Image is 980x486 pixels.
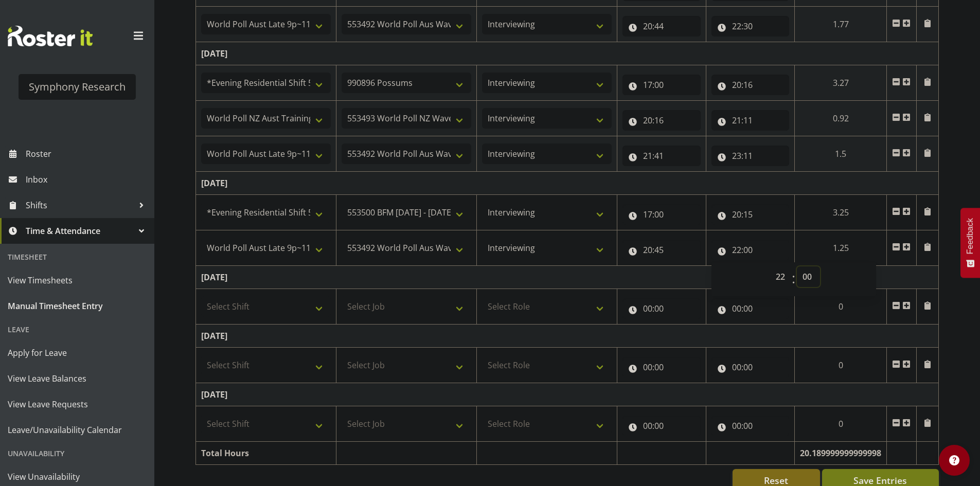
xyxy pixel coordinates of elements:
span: View Leave Requests [8,397,147,412]
button: Feedback - Show survey [960,208,980,278]
td: [DATE] [196,172,939,195]
td: 3.27 [795,65,887,101]
span: Time & Attendance [26,223,134,239]
input: Click to select... [622,146,701,166]
td: [DATE] [196,266,939,289]
td: 0 [795,348,887,383]
span: Manual Timesheet Entry [8,298,147,314]
a: Apply for Leave [3,340,152,366]
a: Leave/Unavailability Calendar [3,417,152,443]
td: [DATE] [196,325,939,348]
td: 0.92 [795,101,887,136]
td: [DATE] [196,42,939,65]
div: Leave [3,319,152,340]
input: Click to select... [711,416,790,436]
input: Click to select... [622,416,701,436]
td: Total Hours [196,442,336,465]
input: Click to select... [622,240,701,260]
input: Click to select... [711,16,790,37]
a: View Leave Requests [3,391,152,417]
input: Click to select... [711,240,790,260]
div: Timesheet [3,246,152,267]
input: Click to select... [711,357,790,377]
div: Symphony Research [29,79,126,95]
td: 0 [795,289,887,325]
span: Inbox [26,172,149,187]
td: 1.25 [795,230,887,266]
span: Shifts [26,197,134,213]
input: Click to select... [711,75,790,95]
td: [DATE] [196,383,939,406]
input: Click to select... [622,298,701,319]
span: Leave/Unavailability Calendar [8,422,147,438]
a: View Leave Balances [3,366,152,391]
td: 1.5 [795,136,887,172]
span: View Timesheets [8,273,147,288]
span: View Unavailability [8,469,147,484]
a: View Timesheets [3,267,152,293]
input: Click to select... [622,75,701,95]
img: help-xxl-2.png [949,455,959,465]
input: Click to select... [711,298,790,319]
input: Click to select... [711,110,790,131]
input: Click to select... [711,204,790,225]
input: Click to select... [622,204,701,225]
span: Feedback [966,218,975,254]
span: View Leave Balances [8,371,147,386]
img: Rosterit website logo [8,26,93,46]
div: Unavailability [3,443,152,464]
a: Manual Timesheet Entry [3,293,152,319]
input: Click to select... [622,110,701,131]
input: Click to select... [622,357,701,377]
span: : [792,266,795,292]
td: 3.25 [795,195,887,230]
input: Click to select... [622,16,701,37]
span: Apply for Leave [8,345,147,361]
td: 20.189999999999998 [795,442,887,465]
input: Click to select... [711,146,790,166]
td: 1.77 [795,7,887,42]
span: Roster [26,146,149,161]
td: 0 [795,406,887,442]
